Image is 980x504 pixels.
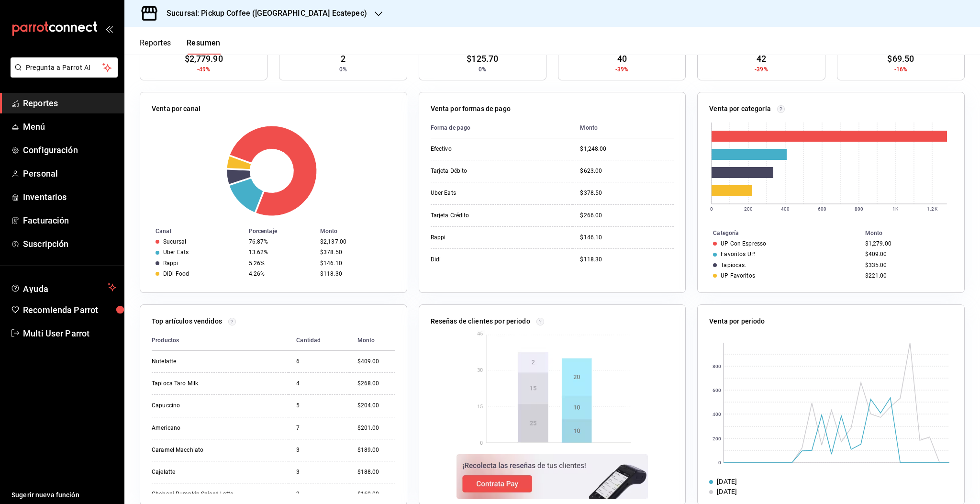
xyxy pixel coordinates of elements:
span: 0% [479,65,486,74]
span: Inventarios [23,190,116,203]
div: Chobani Pumpkin Spiced Latte [152,490,247,498]
th: Monto [316,226,407,236]
span: Multi User Parrot [23,327,116,340]
div: navigation tabs [140,38,221,55]
p: Reseñas de clientes por periodo [431,316,530,326]
div: $169.00 [357,490,395,498]
p: Venta por canal [152,104,200,114]
span: Pregunta a Parrot AI [26,63,103,73]
div: $378.50 [320,249,391,256]
p: Venta por periodo [709,316,765,326]
th: Canal [140,226,245,236]
div: $146.10 [320,260,391,267]
div: Uber Eats [163,249,189,256]
div: $409.00 [865,251,949,258]
span: Configuración [23,144,116,157]
div: $2,137.00 [320,238,391,245]
button: Resumen [187,38,221,55]
div: UP Con Espresso [721,240,766,247]
p: Venta por formas de pago [431,104,511,114]
div: $204.00 [357,402,395,410]
div: Efectivo [431,145,526,153]
div: Uber Eats [431,189,526,197]
th: Categoría [698,228,861,238]
div: $268.00 [357,380,395,388]
th: Monto [350,330,395,351]
span: $69.50 [887,52,914,65]
div: [DATE] [717,477,737,487]
span: Suscripción [23,237,116,250]
text: 400 [713,412,721,417]
span: Personal [23,167,116,180]
text: 800 [713,364,721,369]
th: Porcentaje [245,226,316,236]
div: 5.26% [249,260,312,267]
text: 400 [781,206,790,212]
text: 0 [718,460,721,465]
div: Americano [152,424,247,432]
div: [DATE] [717,487,737,497]
text: 0 [710,206,713,212]
text: 200 [713,436,721,441]
div: 6 [296,358,342,366]
div: $118.30 [580,256,674,264]
div: $1,279.00 [865,240,949,247]
div: 4.26% [249,270,312,277]
div: Tapiocas. [721,262,746,269]
button: Pregunta a Parrot AI [11,57,118,78]
span: -49% [197,65,211,74]
div: $409.00 [357,358,395,366]
div: 13.62% [249,249,312,256]
span: Recomienda Parrot [23,303,116,316]
th: Cantidad [289,330,349,351]
div: 2 [296,490,342,498]
th: Monto [572,118,674,138]
div: $1,248.00 [580,145,674,153]
div: Cajelatte [152,468,247,476]
div: Capuccino [152,402,247,410]
div: $146.10 [580,234,674,242]
div: $118.30 [320,270,391,277]
a: Pregunta a Parrot AI [7,69,118,79]
div: $266.00 [580,212,674,220]
div: Tapioca Taro Milk. [152,380,247,388]
div: $201.00 [357,424,395,432]
h3: Sucursal: Pickup Coffee ([GEOGRAPHIC_DATA] Ecatepec) [159,8,367,19]
span: -39% [615,65,629,74]
div: $189.00 [357,446,395,454]
div: Didi [431,256,526,264]
button: Reportes [140,38,171,55]
span: Menú [23,120,116,133]
text: 600 [818,206,826,212]
div: 7 [296,424,342,432]
div: $335.00 [865,262,949,269]
button: open_drawer_menu [105,25,113,33]
p: Venta por categoría [709,104,771,114]
span: -16% [894,65,908,74]
span: Facturación [23,214,116,227]
span: $2,779.90 [185,52,223,65]
text: 200 [744,206,753,212]
div: $378.50 [580,189,674,197]
div: Tarjeta Débito [431,167,526,175]
div: Caramel Macchiato [152,446,247,454]
div: Tarjeta Crédito [431,212,526,220]
div: 3 [296,468,342,476]
p: Top artículos vendidos [152,316,222,326]
div: $221.00 [865,272,949,279]
text: 600 [713,388,721,393]
div: DiDi Food [163,270,189,277]
span: 2 [341,52,345,65]
text: 1K [892,206,899,212]
span: Ayuda [23,281,104,293]
div: Rappi [163,260,178,267]
span: 0% [339,65,347,74]
div: Sucursal [163,238,186,245]
div: $188.00 [357,468,395,476]
div: 3 [296,446,342,454]
text: 800 [855,206,863,212]
th: Forma de pago [431,118,573,138]
span: 40 [617,52,627,65]
div: 4 [296,380,342,388]
span: Reportes [23,97,116,110]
